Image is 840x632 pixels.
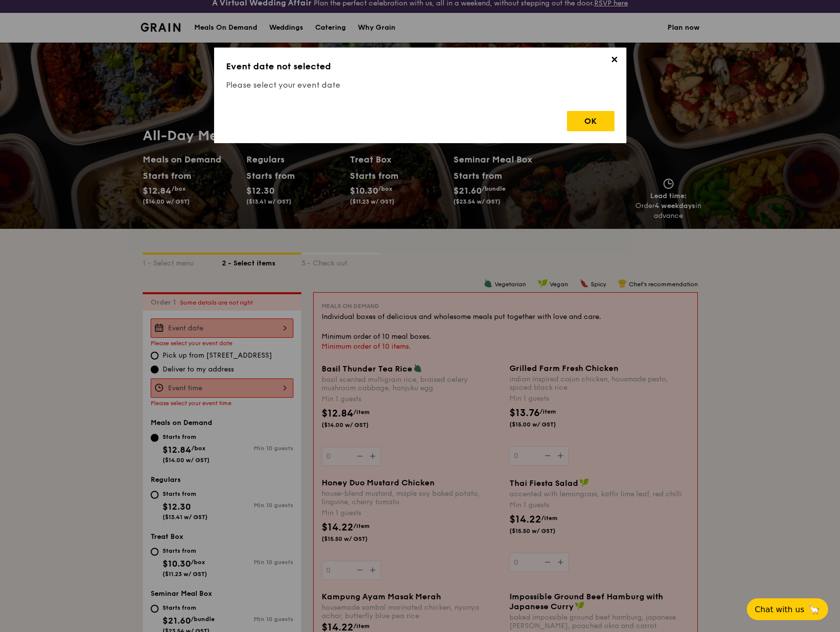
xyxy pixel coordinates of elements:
[226,79,615,91] h4: Please select your event date
[608,54,621,68] span: ✕
[747,598,828,620] button: Chat with us🦙
[755,605,804,614] span: Chat with us
[226,59,615,73] h3: Event date not selected
[808,604,820,615] span: 🦙
[567,111,615,131] div: OK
